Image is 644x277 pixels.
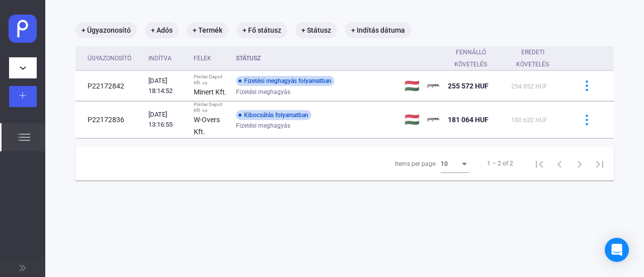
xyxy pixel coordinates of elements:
[236,110,311,120] div: Kibocsátás folyamatban
[148,110,186,130] div: [DATE] 13:16:55
[582,115,592,125] img: more-blue
[194,116,220,136] strong: W-Overs Kft.
[232,46,400,71] th: Státusz
[194,52,227,64] div: Felek
[448,46,503,70] div: Fennálló követelés
[511,46,563,70] div: Eredeti követelés
[511,117,547,124] span: 180 620 HUF
[145,22,179,38] mat-chip: + Adós
[400,71,424,101] td: 🇭🇺
[88,52,131,64] div: Ügyazonosító
[148,76,186,96] div: [DATE] 18:14:52
[20,265,26,271] img: arrow-double-right-grey.svg
[194,52,211,64] div: Felek
[590,153,610,173] button: Last page
[194,102,227,114] div: Printer Depot Kft. vs
[448,82,489,90] span: 255 572 HUF
[148,52,186,64] div: Indítva
[529,153,549,173] button: First page
[395,158,437,170] div: Items per page:
[448,46,494,70] div: Fennálló követelés
[194,74,227,86] div: Printer Depot Kft. vs
[295,22,337,38] mat-chip: + Státusz
[75,22,137,38] mat-chip: + Ügyazonosító
[345,22,411,38] mat-chip: + Indítás dátuma
[75,71,144,101] td: P22172842
[428,114,440,126] img: payee-logo
[236,76,335,86] div: Fizetési meghagyás folyamatban
[448,116,489,124] span: 181 064 HUF
[88,52,140,64] div: Ügyazonosító
[441,157,469,169] mat-select: Items per page:
[487,157,513,169] div: 1 – 2 of 2
[400,102,424,138] td: 🇭🇺
[576,109,597,130] button: more-blue
[576,75,597,97] button: more-blue
[236,86,290,98] span: Fizetési meghagyás
[236,22,287,38] mat-chip: + Fő státusz
[9,15,37,43] img: payee-webclip.svg
[570,153,590,173] button: Next page
[194,88,227,96] strong: Minert Kft.
[187,22,228,38] mat-chip: + Termék
[19,92,26,99] img: plus-white.svg
[441,160,448,167] span: 10
[511,46,554,70] div: Eredeti követelés
[236,120,290,132] span: Fizetési meghagyás
[511,83,547,90] span: 254 852 HUF
[549,153,570,173] button: Previous page
[18,131,30,143] img: list.svg
[605,238,629,262] div: Open Intercom Messenger
[148,52,172,64] div: Indítva
[582,80,592,91] img: more-blue
[75,102,144,138] td: P22172836
[428,80,440,92] img: payee-logo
